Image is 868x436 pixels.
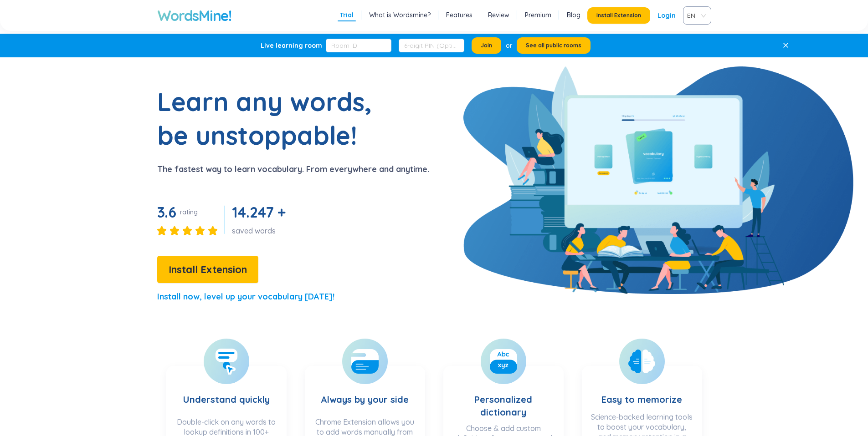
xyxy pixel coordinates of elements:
[506,41,512,51] div: or
[517,37,591,54] button: See all public rooms
[399,39,464,52] input: 6-digit PIN (Optional)
[481,42,492,49] span: Join
[525,10,551,20] a: Premium
[261,41,322,50] div: Live learning room
[157,163,429,176] p: The fastest way to learn vocabulary. From everywhere and anytime.
[472,37,501,54] button: Join
[657,7,676,24] a: Login
[183,375,270,412] h3: Understand quickly
[369,10,431,20] a: What is Wordsmine?
[567,10,580,20] a: Blog
[157,6,231,25] a: WordsMine!
[157,290,334,303] p: Install now, level up your vocabulary [DATE]!
[326,39,391,52] input: Room ID
[169,262,247,278] span: Install Extension
[157,266,258,275] a: Install Extension
[601,375,682,407] h3: Easy to memorize
[446,10,473,20] a: Features
[232,226,289,236] div: saved words
[452,375,555,419] h3: Personalized dictionary
[340,10,354,20] a: Trial
[488,10,509,20] a: Review
[687,9,704,22] span: VIE
[587,7,650,24] button: Install Extension
[157,203,176,221] span: 3.6
[526,42,581,49] span: See all public rooms
[157,256,258,283] button: Install Extension
[321,375,409,412] h3: Always by your side
[232,203,286,221] span: 14.247 +
[596,12,641,19] span: Install Extension
[180,208,198,217] div: rating
[157,85,385,152] h1: Learn any words, be unstoppable!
